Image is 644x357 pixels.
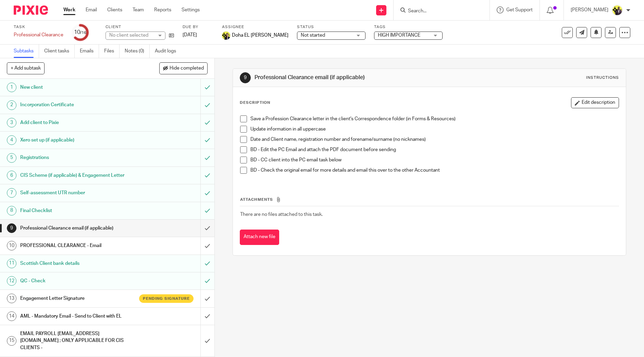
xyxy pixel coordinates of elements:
[7,171,16,180] div: 6
[240,100,270,106] p: Description
[612,5,623,16] img: Yemi-Starbridge.jpg
[154,7,171,13] a: Reports
[7,311,16,321] div: 14
[250,115,619,122] p: Save a Profession Clearance letter in the client's Correspondence folder (in Forms & Resources)
[20,118,136,128] h1: Add client to Pixie
[222,32,230,40] img: Doha-Starbridge.jpg
[74,28,86,36] div: 10
[159,62,208,74] button: Hide completed
[106,24,174,30] label: Client
[20,135,136,145] h1: Xero set up (if applicable)
[183,24,213,30] label: Due by
[7,135,16,145] div: 4
[250,136,619,143] p: Date and Client name, registration number and forename/surname (no nicknames)
[20,329,136,353] h1: EMAIL PAYROLL [EMAIL_ADDRESS][DOMAIN_NAME] ; ONLY APPLICABLE FOR CIS CLIENTS -
[7,153,16,163] div: 5
[250,126,619,133] p: Update information in all uppercase
[297,24,366,30] label: Status
[301,33,325,38] span: Not started
[104,45,120,58] a: Files
[571,7,608,13] p: [PERSON_NAME]
[7,276,16,286] div: 12
[20,100,136,110] h1: Incorporation Certificate
[20,223,136,233] h1: Professional Clearance email (if applicable)
[374,24,443,30] label: Tags
[7,206,16,216] div: 8
[586,75,619,81] div: Instructions
[14,5,48,15] img: Pixie
[20,276,136,286] h1: QC - Check
[155,45,181,58] a: Audit logs
[250,157,619,163] p: BD - CC client into the PC email task below
[20,152,136,163] h1: Registrations
[20,258,136,269] h1: Scottish Client bank details
[7,241,16,250] div: 10
[20,82,136,93] h1: New client
[20,206,136,216] h1: Final Checklist
[240,212,323,217] span: There are no files attached to this task.
[7,62,45,74] button: + Add subtask
[44,45,75,58] a: Client tasks
[14,32,63,38] div: Professional Clearance
[80,45,99,58] a: Emails
[133,7,144,13] a: Team
[571,97,619,108] button: Edit description
[86,7,97,13] a: Email
[7,259,16,268] div: 11
[63,7,75,13] a: Work
[125,45,150,58] a: Notes (0)
[170,66,204,71] span: Hide completed
[20,188,136,198] h1: Self-assessment UTR number
[7,83,16,92] div: 1
[240,198,273,201] span: Attachments
[20,311,136,321] h1: AML - Mandatory Email - Send to Client with EL
[240,72,251,83] div: 9
[7,118,16,127] div: 3
[20,241,136,251] h1: PROFESSIONAL CLEARANCE - Email
[182,7,200,13] a: Settings
[7,294,16,303] div: 13
[14,24,63,30] label: Task
[7,336,16,346] div: 15
[506,8,533,12] span: Get Support
[80,31,86,35] small: /16
[20,170,136,181] h1: CIS Scheme (if applicable) & Engagement Letter
[107,7,122,13] a: Clients
[7,100,16,110] div: 2
[232,32,288,39] span: Doha EL [PERSON_NAME]
[240,230,279,245] button: Attach new file
[378,33,420,38] span: HIGH IMPORTANCE
[183,33,197,37] span: [DATE]
[250,146,619,153] p: BD - Edit the PC Email and attach the PDF document before sending
[143,296,190,301] span: Pending signature
[7,223,16,233] div: 9
[250,167,619,174] p: BD - Check the original email for more details and email this over to the other Accountant
[255,74,444,81] h1: Professional Clearance email (if applicable)
[109,32,154,39] div: No client selected
[14,45,39,58] a: Subtasks
[407,8,469,14] input: Search
[7,188,16,198] div: 7
[20,293,136,304] h1: Engagement Letter Signature
[222,24,288,30] label: Assignee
